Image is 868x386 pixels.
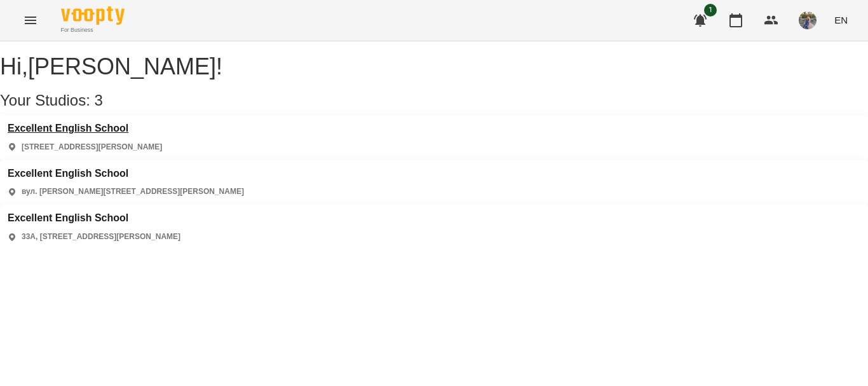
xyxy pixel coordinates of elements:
[61,26,125,34] span: For Business
[22,186,244,197] p: вул. [PERSON_NAME][STREET_ADDRESS][PERSON_NAME]
[704,4,717,17] span: 1
[8,168,244,179] a: Excellent English School
[834,13,848,27] span: EN
[799,11,817,29] img: aed329fc70d3964b594478412e8e91ea.jpg
[8,212,180,224] a: Excellent English School
[829,8,853,32] button: EN
[61,6,125,25] img: Voopty Logo
[8,123,162,134] a: Excellent English School
[22,231,180,242] p: 33A, [STREET_ADDRESS][PERSON_NAME]
[22,142,162,153] p: [STREET_ADDRESS][PERSON_NAME]
[95,92,103,109] span: 3
[15,5,46,36] button: Menu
